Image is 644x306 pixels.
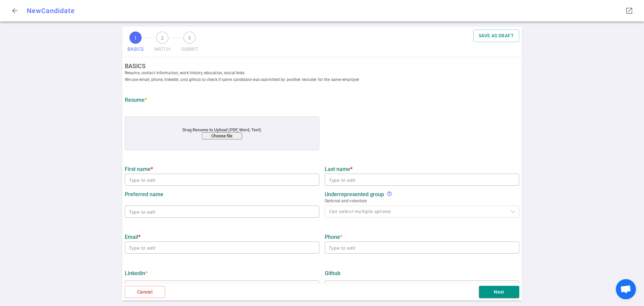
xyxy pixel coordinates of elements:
div: Drag Resume to Upload (PDF, Word, Text) [145,127,300,139]
input: Type to edit [325,174,519,185]
button: Cancel [125,286,165,298]
input: Type to edit [125,242,319,253]
input: Type to edit [325,281,519,292]
strong: BASICS [125,62,525,70]
button: 3SUBMIT [178,30,201,57]
button: Go back [8,4,21,17]
input: Type to edit [325,242,519,253]
strong: GitHub [325,270,340,276]
button: Next [479,286,519,298]
span: Optional and voluntary [325,198,519,204]
label: Last name [325,166,519,172]
span: MATCH [154,44,170,55]
div: Open chat [616,279,636,299]
span: arrow_back [11,7,19,15]
button: Choose file [202,132,242,139]
span: New Candidate [27,7,75,15]
button: Open LinkedIn as a popup [623,4,636,17]
i: help_outline [387,191,392,196]
span: launch [625,7,633,15]
span: Resume, contact information, work history, education, social links We use email, phone, linkedIn,... [125,70,525,83]
strong: Underrepresented Group [325,191,384,198]
button: 1BASICS [125,30,146,57]
span: 1 [129,32,142,44]
span: BASICS [127,44,144,55]
input: Type to edit [125,281,319,292]
span: 3 [183,32,196,44]
input: Type to edit [125,206,319,217]
strong: LinkedIn [125,270,148,276]
span: SUBMIT [181,44,198,55]
input: Type to edit [125,174,319,185]
button: 2MATCH [152,30,173,57]
strong: Preferred name [125,191,163,198]
label: Phone [325,234,519,240]
div: application/pdf, application/msword, .pdf, .doc, .docx, .txt [125,117,319,150]
label: First name [125,166,319,172]
strong: Resume [125,97,147,103]
button: SAVE AS DRAFT [473,30,519,42]
label: Email [125,234,319,240]
span: 2 [156,32,168,44]
div: We support diversity and inclusion to create equitable futures and prohibit discrimination and ha... [387,191,392,198]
